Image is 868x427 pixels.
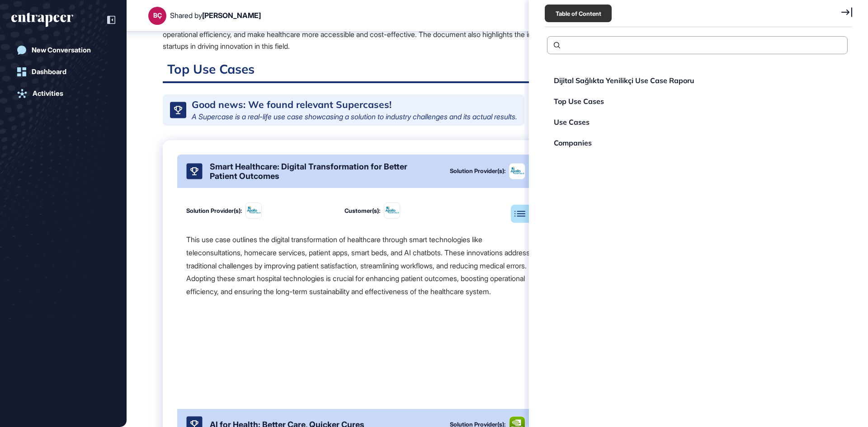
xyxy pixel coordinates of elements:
[554,98,604,105] div: Top Use Cases
[384,203,400,218] img: Apollo Hospitals Enterprise-logo
[186,233,538,298] div: This use case outlines the digital transformation of healthcare through smart technologies like t...
[450,168,505,174] div: Solution Provider(s):
[32,46,91,54] div: New Conversation
[554,139,592,146] div: Companies
[554,118,590,126] div: Use Cases
[554,77,694,84] div: Dijital Sağlıkta Yenilikçi Use Case Raporu
[11,41,115,59] a: New Conversation
[545,5,612,22] div: Table of Content
[170,11,261,20] div: Shared by
[192,113,517,120] div: A Supercase is a real-life use case showcasing a solution to industry challenges and its actual r...
[202,11,261,20] span: [PERSON_NAME]
[210,162,435,181] div: Smart Healthcare: Digital Transformation for Better Patient Outcomes
[11,84,115,103] a: Activities
[163,61,832,83] h2: Top Use Cases
[344,208,380,214] div: Customer(s):
[11,13,73,27] div: entrapeer-logo
[11,63,115,81] a: Dashboard
[33,89,63,98] div: Activities
[153,12,162,19] div: BÇ
[186,208,242,214] div: Solution Provider(s):
[32,68,66,76] div: Dashboard
[509,164,525,179] img: image
[192,100,392,109] div: Good news: We found relevant Supercases!
[246,203,261,218] img: image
